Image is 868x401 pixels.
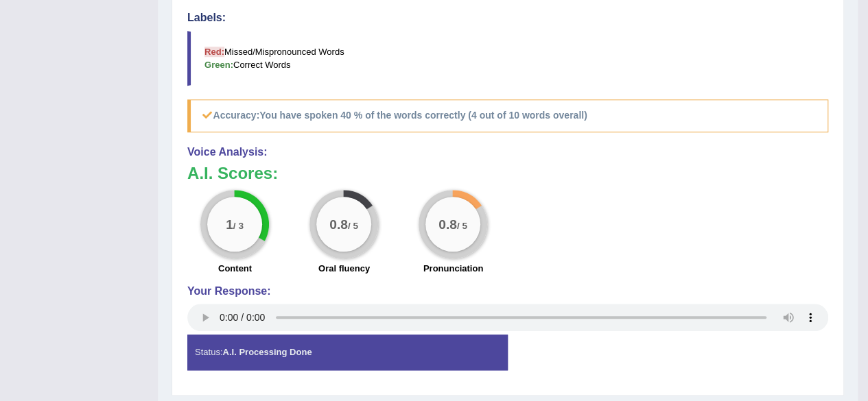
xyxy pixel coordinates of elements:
b: A.I. Scores: [187,164,278,182]
h5: Accuracy: [187,99,828,132]
label: Content [218,262,252,275]
small: / 5 [348,220,358,230]
label: Pronunciation [423,262,483,275]
h4: Voice Analysis: [187,146,828,158]
label: Oral fluency [318,262,370,275]
small: / 5 [457,220,467,230]
h4: Your Response: [187,285,828,297]
blockquote: Missed/Mispronounced Words Correct Words [187,31,828,86]
small: / 3 [233,220,244,230]
b: Green: [204,60,233,70]
b: Red: [204,47,224,57]
strong: A.I. Processing Done [222,347,312,357]
h4: Labels: [187,12,828,24]
big: 0.8 [439,216,458,231]
b: You have spoken 40 % of the words correctly (4 out of 10 words overall) [259,110,587,121]
big: 1 [226,216,234,231]
div: Status: [187,335,508,369]
big: 0.8 [330,216,349,231]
